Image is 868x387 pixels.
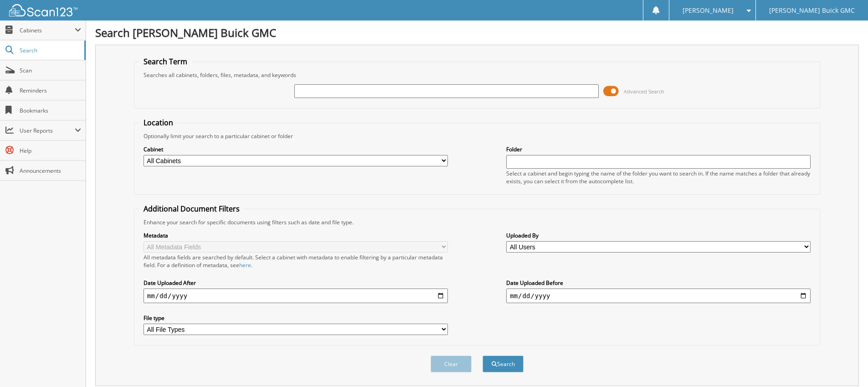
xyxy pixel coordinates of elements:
[239,261,251,269] a: here
[506,232,811,239] label: Uploaded By
[20,107,81,114] span: Bookmarks
[624,88,664,95] span: Advanced Search
[483,356,524,372] button: Search
[20,127,75,134] span: User Reports
[144,253,448,269] div: All metadata fields are searched by default. Select a cabinet with metadata to enable filtering b...
[144,289,448,303] input: start
[20,167,81,175] span: Announcements
[683,8,734,13] span: [PERSON_NAME]
[20,87,81,94] span: Reminders
[506,279,811,287] label: Date Uploaded Before
[95,25,859,40] h1: Search [PERSON_NAME] Buick GMC
[506,289,811,303] input: end
[139,71,815,79] div: Searches all cabinets, folders, files, metadata, and keywords
[20,67,81,74] span: Scan
[769,8,855,13] span: [PERSON_NAME] Buick GMC
[139,204,244,214] legend: Additional Document Filters
[506,170,811,185] div: Select a cabinet and begin typing the name of the folder you want to search in. If the name match...
[139,118,178,128] legend: Location
[506,145,811,153] label: Folder
[20,46,80,54] span: Search
[20,147,81,155] span: Help
[139,132,815,140] div: Optionally limit your search to a particular cabinet or folder
[144,145,448,153] label: Cabinet
[431,356,472,372] button: Clear
[144,279,448,287] label: Date Uploaded After
[139,218,815,226] div: Enhance your search for specific documents using filters such as date and file type.
[20,26,75,34] span: Cabinets
[144,232,448,239] label: Metadata
[9,4,77,16] img: scan123-logo-white.svg
[139,57,192,67] legend: Search Term
[144,314,448,322] label: File type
